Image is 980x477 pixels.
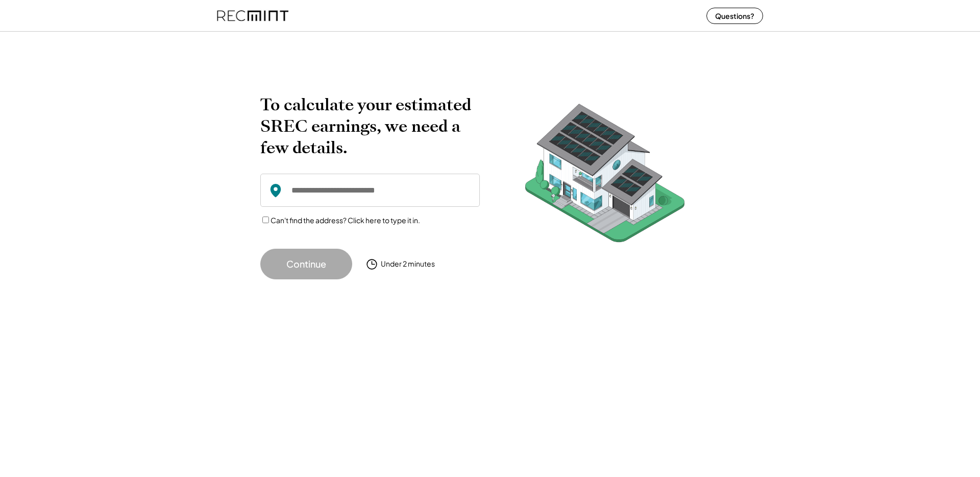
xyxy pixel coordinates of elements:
[381,259,435,269] div: Under 2 minutes
[260,94,480,158] h2: To calculate your estimated SREC earnings, we need a few details.
[271,216,420,225] label: Can't find the address? Click here to type it in.
[260,249,352,279] button: Continue
[217,2,288,29] img: recmint-logotype%403x%20%281%29.jpeg
[706,8,763,24] button: Questions?
[505,94,704,258] img: RecMintArtboard%207.png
